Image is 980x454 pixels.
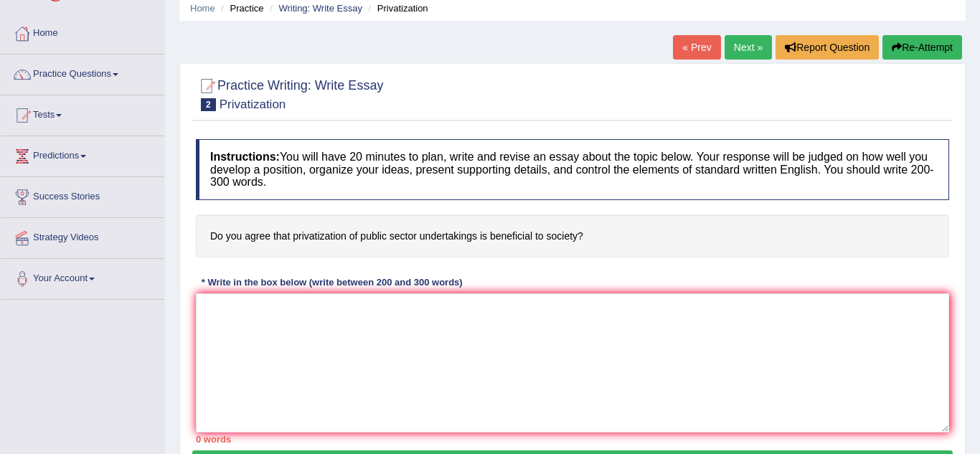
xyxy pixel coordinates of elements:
[196,432,949,446] div: 0 words
[1,14,164,49] a: Home
[673,35,720,60] a: « Prev
[210,151,280,163] b: Instructions:
[217,1,263,15] li: Practice
[201,98,216,111] span: 2
[1,55,164,90] a: Practice Questions
[776,35,879,60] button: Report Question
[196,139,949,200] h4: You will have 20 minutes to plan, write and revise an essay about the topic below. Your response ...
[725,35,772,60] a: Next »
[278,3,362,14] a: Writing: Write Essay
[365,1,428,15] li: Privatization
[1,95,164,131] a: Tests
[196,75,383,111] h2: Practice Writing: Write Essay
[190,3,215,14] a: Home
[196,275,468,289] div: * Write in the box below (write between 200 and 300 words)
[1,259,164,295] a: Your Account
[220,98,286,111] small: Privatization
[1,177,164,213] a: Success Stories
[1,218,164,254] a: Strategy Videos
[882,35,962,60] button: Re-Attempt
[1,136,164,172] a: Predictions
[196,214,949,258] h4: Do you agree that privatization of public sector undertakings is beneficial to society?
